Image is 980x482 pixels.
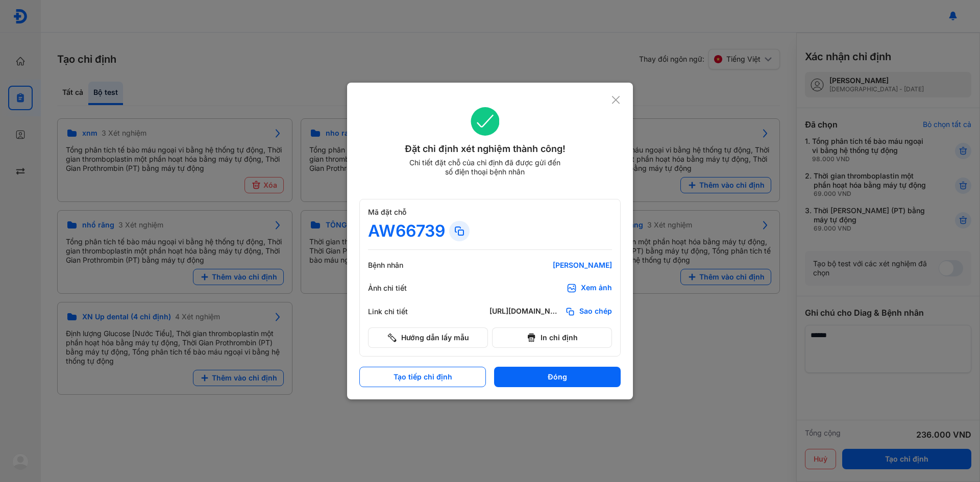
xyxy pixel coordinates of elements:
[368,221,445,241] div: AW66739
[494,367,621,387] button: Đóng
[368,261,429,270] div: Bệnh nhân
[579,307,612,317] span: Sao chép
[368,327,488,348] button: Hướng dẫn lấy mẫu
[489,261,612,270] div: [PERSON_NAME]
[368,307,429,316] div: Link chi tiết
[368,208,612,217] div: Mã đặt chỗ
[368,284,429,293] div: Ảnh chi tiết
[359,142,611,156] div: Đặt chỉ định xét nghiệm thành công!
[581,283,612,293] div: Xem ảnh
[359,367,486,387] button: Tạo tiếp chỉ định
[405,158,565,176] div: Chi tiết đặt chỗ của chỉ định đã được gửi đến số điện thoại bệnh nhân
[492,327,612,348] button: In chỉ định
[489,307,561,317] div: [URL][DOMAIN_NAME]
